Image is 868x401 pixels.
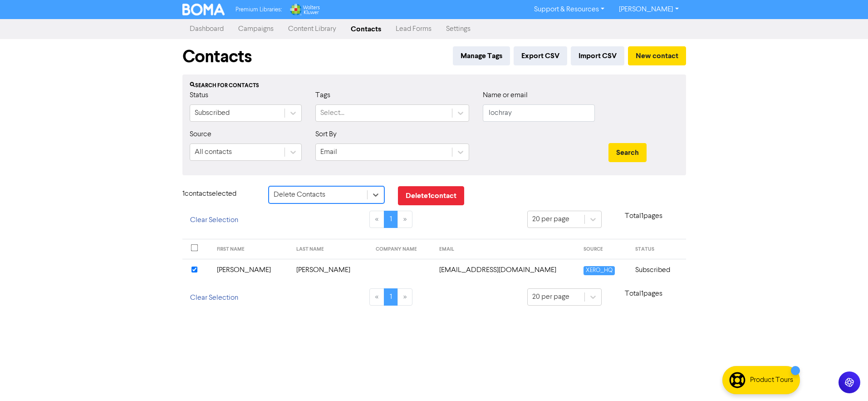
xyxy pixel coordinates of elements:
[602,211,686,222] p: Total 1 pages
[514,46,567,65] button: Export CSV
[231,20,281,38] a: Campaigns
[343,20,388,38] a: Contacts
[370,239,434,259] th: COMPANY NAME
[532,292,569,302] div: 20 per page
[182,288,246,307] button: Clear Selection
[612,2,686,17] a: [PERSON_NAME]
[182,211,246,230] button: Clear Selection
[823,357,868,401] iframe: Chat Widget
[182,46,252,67] h1: Contacts
[434,239,578,259] th: EMAIL
[291,259,370,281] td: [PERSON_NAME]
[584,266,615,275] span: XERO_HQ
[315,90,330,101] label: Tags
[602,288,686,299] p: Total 1 pages
[182,20,231,38] a: Dashboard
[398,186,464,205] button: Delete1contact
[235,7,282,13] span: Premium Libraries:
[195,108,230,119] div: Subscribed
[182,190,255,198] h6: 1 contact selected
[388,20,439,38] a: Lead Forms
[578,239,630,259] th: SOURCE
[630,239,686,259] th: STATUS
[384,211,398,228] a: Page 1 is your current page
[190,82,679,90] div: Search for contacts
[320,108,344,119] div: Select...
[289,4,320,15] img: Wolters Kluwer
[608,143,647,162] button: Search
[628,46,686,65] button: New contact
[274,189,325,200] div: Delete Contacts
[384,288,398,306] a: Page 1 is your current page
[211,239,291,259] th: FIRST NAME
[211,259,291,281] td: [PERSON_NAME]
[190,129,211,140] label: Source
[483,90,528,101] label: Name or email
[315,129,337,140] label: Sort By
[532,214,569,225] div: 20 per page
[453,46,510,65] button: Manage Tags
[571,46,624,65] button: Import CSV
[320,147,337,158] div: Email
[630,259,686,281] td: Subscribed
[195,147,232,158] div: All contacts
[182,4,225,15] img: BOMA Logo
[439,20,478,38] a: Settings
[291,239,370,259] th: LAST NAME
[281,20,343,38] a: Content Library
[434,259,578,281] td: jenlochray@hotmail.com
[190,90,208,101] label: Status
[527,2,612,17] a: Support & Resources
